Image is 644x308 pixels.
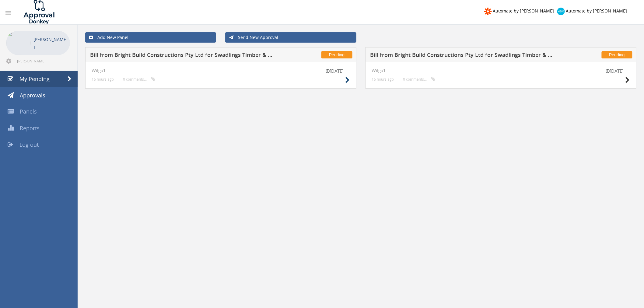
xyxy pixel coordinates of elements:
span: Panels [20,108,37,115]
p: [PERSON_NAME] [33,36,67,51]
small: 0 comments... [403,77,436,82]
a: Add New Panel [85,32,216,43]
small: [DATE] [600,68,630,74]
h5: Bill from Bright Build Constructions Pty Ltd for Swadlings Timber & Hardware [370,52,553,60]
img: zapier-logomark.png [484,8,492,15]
small: 16 hours ago [92,77,114,82]
small: 0 comments... [123,77,155,82]
span: Approvals [20,92,45,99]
img: xero-logo.png [557,8,565,15]
span: Automate by [PERSON_NAME] [493,8,554,14]
a: Send New Approval [225,32,356,43]
span: Reports [20,124,40,132]
h4: Wilga1 [372,68,630,73]
small: [DATE] [320,68,350,74]
span: My Pending [19,75,50,82]
span: Log out [19,141,39,148]
span: Pending [602,51,632,58]
span: Pending [321,51,352,58]
small: 16 hours ago [372,77,394,82]
h4: Wilga1 [92,68,350,73]
h5: Bill from Bright Build Constructions Pty Ltd for Swadlings Timber & Hardware [90,52,273,60]
span: [PERSON_NAME][EMAIL_ADDRESS][DOMAIN_NAME] [17,58,69,63]
span: Automate by [PERSON_NAME] [566,8,627,14]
